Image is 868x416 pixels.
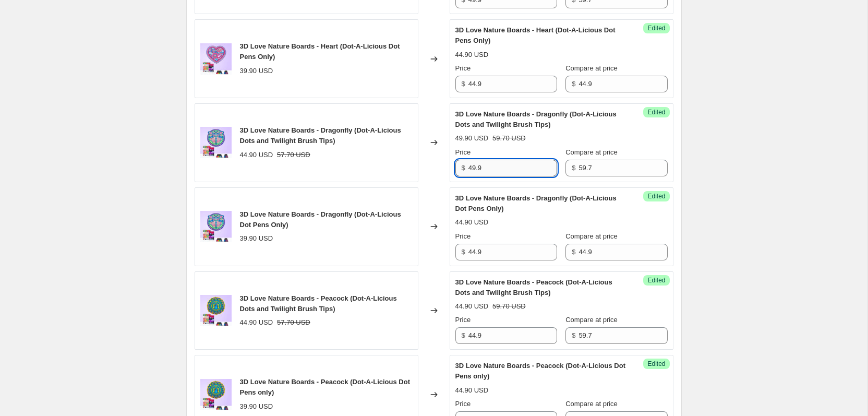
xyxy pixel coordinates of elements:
[492,133,526,144] strike: 59.70 USD
[455,64,471,72] span: Price
[240,233,273,244] div: 39.90 USD
[455,316,471,324] span: Price
[200,43,232,75] img: 3DHeart_PPI_ver2_3d650418-eda1-4d69-adeb-2c8379f6e194_80x.jpg
[455,148,471,156] span: Price
[455,301,489,312] div: 44.90 USD
[455,232,471,240] span: Price
[572,80,575,88] span: $
[572,164,575,172] span: $
[565,316,618,324] span: Compare at price
[200,127,232,158] img: 3DDragonfly_ver2_80x.jpg
[647,24,665,32] span: Edited
[200,211,232,242] img: 3DDragonfly_ver2_80x.jpg
[462,331,465,339] span: $
[492,301,526,312] strike: 59.70 USD
[565,64,618,72] span: Compare at price
[455,26,616,44] span: 3D Love Nature Boards - Heart (Dot-A-Licious Dot Pens Only)
[462,248,465,256] span: $
[647,276,665,284] span: Edited
[455,217,489,228] div: 44.90 USD
[240,150,273,160] div: 44.90 USD
[647,108,665,116] span: Edited
[455,362,626,380] span: 3D Love Nature Boards - Peacock (Dot-A-Licious Dot Pens only)
[455,400,471,408] span: Price
[572,331,575,339] span: $
[240,126,401,145] span: 3D Love Nature Boards - Dragonfly (Dot-A-Licious Dots and Twilight Brush Tips)
[455,50,489,60] div: 44.90 USD
[647,360,665,368] span: Edited
[240,66,273,76] div: 39.90 USD
[240,317,273,328] div: 44.90 USD
[565,148,618,156] span: Compare at price
[462,164,465,172] span: $
[647,192,665,200] span: Edited
[277,317,310,328] strike: 57.70 USD
[200,379,232,410] img: 3DPeacock_PPI_ver2_80x.jpg
[240,210,401,229] span: 3D Love Nature Boards - Dragonfly (Dot-A-Licious Dot Pens Only)
[240,401,273,412] div: 39.90 USD
[462,80,465,88] span: $
[455,278,612,296] span: 3D Love Nature Boards - Peacock (Dot-A-Licious Dots and Twilight Brush Tips)
[200,295,232,326] img: 3DPeacock_PPI_ver2_80x.jpg
[572,248,575,256] span: $
[277,150,310,160] strike: 57.70 USD
[240,294,397,313] span: 3D Love Nature Boards - Peacock (Dot-A-Licious Dots and Twilight Brush Tips)
[565,232,618,240] span: Compare at price
[455,110,617,128] span: 3D Love Nature Boards - Dragonfly (Dot-A-Licious Dots and Twilight Brush Tips)
[455,385,489,396] div: 44.90 USD
[455,133,489,144] div: 49.90 USD
[240,42,400,61] span: 3D Love Nature Boards - Heart (Dot-A-Licious Dot Pens Only)
[240,378,411,396] span: 3D Love Nature Boards - Peacock (Dot-A-Licious Dot Pens only)
[565,400,618,408] span: Compare at price
[455,194,617,212] span: 3D Love Nature Boards - Dragonfly (Dot-A-Licious Dot Pens Only)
